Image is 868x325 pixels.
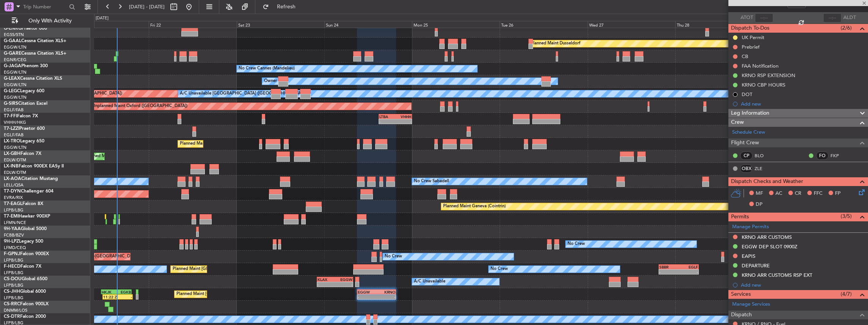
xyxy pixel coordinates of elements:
[4,164,19,169] span: LX-INB
[4,89,20,93] span: G-LEGC
[4,277,22,281] span: CS-DOU
[129,3,165,10] span: [DATE] - [DATE]
[756,201,763,208] span: DP
[4,32,24,38] a: EGSS/STN
[4,239,19,244] span: 9H-LPZ
[841,24,852,32] span: (2/6)
[4,257,24,263] a: LFPB/LBG
[4,289,46,294] a: CS-JHHGlobal 6000
[731,118,744,127] span: Crew
[742,253,755,259] div: EAPIS
[4,232,24,238] a: FCBB/BZV
[841,212,852,220] span: (3/5)
[755,152,772,159] a: BLO
[4,101,18,106] span: G-SIRS
[732,223,769,231] a: Manage Permits
[4,76,20,81] span: G-LEAX
[4,170,26,175] a: EDLW/DTM
[4,264,20,269] span: F-HECD
[4,302,49,306] a: CS-RRCFalcon 900LX
[4,157,26,163] a: EDLW/DTM
[4,151,20,156] span: LX-GBH
[264,76,277,87] div: Owner
[4,220,26,226] a: LFMN/NCE
[659,265,679,269] div: SBBR
[4,76,62,81] a: G-LEAXCessna Citation XLS
[731,290,751,299] span: Services
[742,262,770,269] div: DEPARTURE
[4,114,38,118] a: T7-FFIFalcon 7X
[795,190,801,197] span: CR
[259,1,305,13] button: Refresh
[4,139,20,144] span: LX-TRO
[4,44,27,50] a: EGGW/LTN
[4,95,27,100] a: EGGW/LTN
[103,295,118,299] div: 11:22 Z
[270,4,302,9] span: Refresh
[742,34,764,41] div: UK Permit
[4,227,47,231] a: 9H-YAAGlobal 5000
[4,264,41,269] a: F-HECDFalcon 7X
[4,252,49,256] a: F-GPNJFalcon 900EX
[755,165,772,172] a: ZLE
[358,295,377,299] div: -
[395,114,411,119] div: VHHH
[335,282,352,287] div: -
[412,21,500,28] div: Mon 25
[4,126,45,131] a: T7-LZZIPraetor 600
[118,295,132,299] div: -
[414,276,445,287] div: A/C Unavailable
[443,201,506,212] div: Planned Maint Geneva (Cointrin)
[742,63,778,69] div: FAA Notification
[149,21,236,28] div: Fri 22
[4,89,44,93] a: G-LEGCLegacy 600
[741,14,753,22] span: ATOT
[835,190,841,197] span: FP
[775,190,782,197] span: AC
[414,176,449,187] div: No Crew Sabadell
[61,21,149,28] div: Thu 21
[742,82,785,88] div: KRNO CBP HOURS
[4,245,26,251] a: LFMD/CEQ
[4,289,20,294] span: CS-JHH
[741,282,864,288] div: Add new
[731,139,759,147] span: Flight Crew
[4,107,24,113] a: EGLF/FAB
[4,239,43,244] a: 9H-LPZLegacy 500
[4,145,27,150] a: EGGW/LTN
[358,290,377,294] div: EGGW
[324,21,412,28] div: Sun 24
[4,227,21,231] span: 9H-YAA
[4,114,17,118] span: T7-FFI
[4,132,24,138] a: EGLF/FAB
[841,290,852,298] span: (4/7)
[491,263,508,275] div: No Crew
[731,213,749,221] span: Permits
[4,189,21,194] span: T7-DYN
[116,290,131,294] div: EGKB
[4,64,48,68] a: G-JAGAPhenom 300
[830,152,848,159] a: FKP
[4,314,46,319] a: CS-DTRFalcon 2000
[8,15,82,27] button: Only With Activity
[568,238,585,250] div: No Crew
[379,119,395,124] div: -
[176,289,296,300] div: Planned Maint [GEOGRAPHIC_DATA] ([GEOGRAPHIC_DATA])
[4,177,58,181] a: LX-AOACitation Mustang
[4,26,47,31] a: G-ENRGPraetor 600
[4,39,21,43] span: G-GAAL
[395,119,411,124] div: -
[4,139,44,144] a: LX-TROLegacy 650
[741,101,864,107] div: Add new
[4,195,23,200] a: EVRA/RIX
[4,101,47,106] a: G-SIRSCitation Excel
[237,21,324,28] div: Sat 23
[732,129,765,136] a: Schedule Crew
[4,202,22,206] span: T7-EAGL
[4,277,47,281] a: CS-DOUGlobal 6500
[731,24,769,33] span: Dispatch To-Dos
[180,138,299,150] div: Planned Maint [GEOGRAPHIC_DATA] ([GEOGRAPHIC_DATA])
[4,214,19,219] span: T7-EMI
[679,265,698,269] div: EGLF
[4,126,19,131] span: T7-LZZI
